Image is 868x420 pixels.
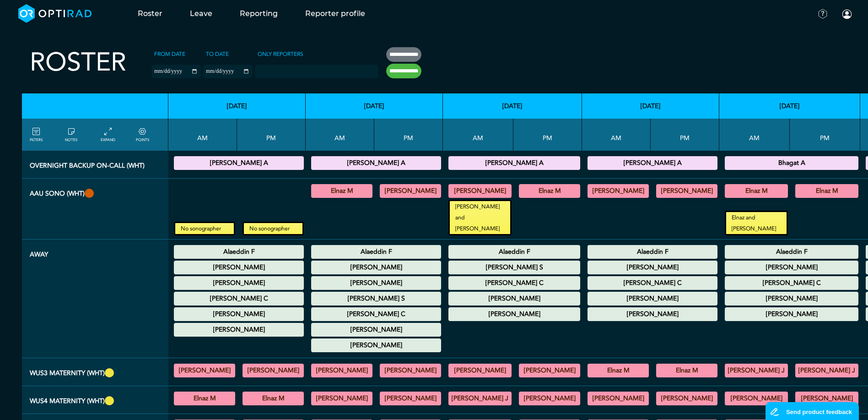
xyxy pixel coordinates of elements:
[18,4,92,23] img: brand-opti-rad-logos-blue-and-white-d2f68631ba2948856bd03f2d395fb146ddc8fb01b4b6e9315ea85fa773367...
[448,156,580,170] div: Overnight backup on-call 18:30 - 08:30
[311,261,441,274] div: Annual Leave 00:00 - 23:59
[22,240,168,358] th: Away
[313,324,440,335] summary: [PERSON_NAME]
[450,201,510,234] small: [PERSON_NAME] and [PERSON_NAME]
[513,119,582,151] th: PM
[311,307,441,321] div: Maternity Leave 00:00 - 23:59
[448,392,512,405] div: US Obstetric 08:10 - 12:00
[726,365,787,376] summary: [PERSON_NAME] J
[797,185,857,196] summary: Elnaz M
[450,185,510,196] summary: [PERSON_NAME]
[725,184,788,198] div: General US 08:30 - 13:00
[311,184,372,198] div: General US 08:30 - 13:00
[588,392,649,405] div: US Obstetric 08:10 - 12:00
[311,156,441,170] div: Overnight backup on-call 18:30 - 08:30
[313,309,440,320] summary: [PERSON_NAME] C
[658,393,716,404] summary: [PERSON_NAME]
[448,307,580,321] div: Other Leave 00:00 - 23:59
[311,338,441,352] div: Other Leave 00:00 - 23:59
[450,158,579,169] summary: [PERSON_NAME] A
[313,278,440,289] summary: [PERSON_NAME]
[381,393,440,404] summary: [PERSON_NAME]
[520,365,579,376] summary: [PERSON_NAME]
[30,126,43,143] a: FILTERS
[174,261,304,274] div: Annual Leave 00:00 - 23:59
[726,309,857,320] summary: [PERSON_NAME]
[65,126,77,143] a: show/hide notes
[588,364,649,377] div: US Obstetric 08:10 - 12:00
[448,245,580,259] div: Annual Leave 00:00 - 23:59
[726,293,857,304] summary: [PERSON_NAME]
[450,262,579,273] summary: [PERSON_NAME] S
[374,119,443,151] th: PM
[726,278,857,289] summary: [PERSON_NAME] C
[658,365,716,376] summary: Elnaz M
[311,276,441,290] div: Annual Leave 00:00 - 23:59
[651,119,719,151] th: PM
[313,393,371,404] summary: [PERSON_NAME]
[726,246,857,257] summary: Alaeddin F
[589,293,716,304] summary: [PERSON_NAME]
[313,340,440,351] summary: [PERSON_NAME]
[588,292,717,305] div: Annual Leave 00:00 - 23:59
[174,307,304,321] div: Annual Leave 00:00 - 23:59
[243,392,304,405] div: US Obstetric 13:00 - 16:20
[306,119,374,151] th: AM
[725,245,858,259] div: Annual Leave 00:00 - 23:59
[588,261,717,274] div: Maternity Leave 00:00 - 23:59
[175,278,302,289] summary: [PERSON_NAME]
[656,364,717,377] div: US Obstetric 13:00 - 16:20
[589,309,716,320] summary: [PERSON_NAME]
[313,158,440,169] summary: [PERSON_NAME] A
[443,119,513,151] th: AM
[244,365,302,376] summary: [PERSON_NAME]
[448,276,580,290] div: Maternity Leave 00:00 - 23:59
[306,93,443,119] th: [DATE]
[311,292,441,305] div: Sick Leave 00:00 - 23:59
[450,309,579,320] summary: [PERSON_NAME]
[725,307,858,321] div: Other Leave 00:00 - 23:59
[30,47,126,78] h2: Roster
[588,307,717,321] div: Other Leave 00:00 - 23:59
[311,323,441,337] div: Annual Leave 00:00 - 23:59
[175,324,302,335] summary: [PERSON_NAME]
[443,93,582,119] th: [DATE]
[313,246,440,257] summary: Alaeddin F
[725,364,788,377] div: US Obstetric 08:10 - 12:00
[313,365,371,376] summary: [PERSON_NAME]
[582,93,719,119] th: [DATE]
[174,276,304,290] div: Annual Leave 00:00 - 23:59
[450,246,579,257] summary: Alaeddin F
[790,119,860,151] th: PM
[243,364,304,377] div: US Obstetric 13:00 - 16:20
[656,392,717,405] div: US Obstetric 13:00 - 16:20
[797,365,857,376] summary: [PERSON_NAME] J
[381,185,440,196] summary: [PERSON_NAME]
[313,185,371,196] summary: Elnaz M
[311,364,372,377] div: US Obstetric 08:10 - 12:00
[726,158,857,169] summary: Bhagat A
[175,223,234,234] small: No sonographer
[726,212,787,234] small: Elnaz and [PERSON_NAME]
[656,184,717,198] div: General US 13:30 - 18:30
[174,245,304,259] div: Annual Leave 00:00 - 23:59
[244,223,302,234] small: No sonographer
[520,185,579,196] summary: Elnaz M
[101,126,115,143] a: collapse/expand entries
[795,364,858,377] div: US Obstetric 13:00 - 16:20
[174,392,235,405] div: US Obstetric 08:10 - 12:00
[151,47,188,61] label: From date
[255,47,306,61] label: Only Reporters
[726,393,787,404] summary: [PERSON_NAME]
[450,293,579,304] summary: [PERSON_NAME]
[519,364,580,377] div: US Obstetric 13:00 - 16:20
[726,262,857,273] summary: [PERSON_NAME]
[168,119,237,151] th: AM
[725,276,858,290] div: Maternity Leave 00:00 - 23:59
[380,184,441,198] div: General US 13:30 - 18:30
[174,323,304,337] div: Other Leave 00:00 - 23:59
[313,293,440,304] summary: [PERSON_NAME] S
[448,184,512,198] div: General US 08:30 - 13:00
[450,393,510,404] summary: [PERSON_NAME] J
[589,262,716,273] summary: [PERSON_NAME]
